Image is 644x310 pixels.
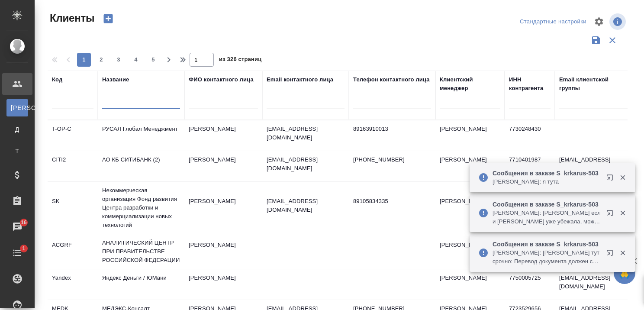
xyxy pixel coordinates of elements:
a: [PERSON_NAME] [6,99,28,116]
td: [PERSON_NAME] [435,193,505,223]
p: 89105834335 [353,197,431,206]
div: Название [102,75,129,84]
td: АО КБ СИТИБАНК (2) [98,151,184,181]
button: Открыть в новой вкладке [601,204,622,225]
span: 1 [17,244,30,253]
td: Yandex [48,269,98,300]
a: Д [6,121,28,138]
button: Сохранить фильтры [588,32,604,48]
div: Клиентский менеджер [440,75,500,93]
button: Создать [98,11,119,26]
p: [EMAIL_ADDRESS][DOMAIN_NAME] [267,125,345,142]
button: 5 [146,53,160,67]
span: Д [11,125,24,134]
td: [PERSON_NAME] [184,193,262,223]
div: split button [518,15,589,29]
span: 2 [94,55,108,64]
p: Сообщения в заказе S_krkarus-503 [493,240,601,249]
button: Сбросить фильтры [604,32,621,48]
button: Открыть в новой вкладке [601,169,622,190]
td: Некоммерческая организация Фонд развития Центра разработки и коммерциализации новых технологий [98,182,184,234]
td: [PERSON_NAME] [435,151,505,181]
p: Сообщения в заказе S_krkarus-503 [493,200,601,209]
a: Т [6,142,28,160]
td: ACGRF [48,236,98,267]
a: 1 [2,242,32,264]
span: Клиенты [48,11,94,25]
span: Посмотреть информацию [609,13,628,30]
p: [PERSON_NAME]: [PERSON_NAME] тут срочно: Перевод документа должен соответствовать оригиналу докум... [493,249,601,266]
div: Телефон контактного лица [353,75,430,84]
button: Закрыть [614,174,631,181]
span: 4 [129,55,143,64]
div: Email клиентской группы [559,75,628,93]
td: CITI2 [48,151,98,181]
div: Email контактного лица [267,75,333,84]
span: Настроить таблицу [589,11,609,32]
span: 16 [16,218,32,227]
p: [EMAIL_ADDRESS][DOMAIN_NAME] [267,155,345,173]
span: [PERSON_NAME] [11,103,24,112]
td: 7710401987 [505,151,555,181]
td: РУСАЛ Глобал Менеджмент [98,120,184,151]
button: Закрыть [614,249,631,257]
button: Закрыть [614,209,631,217]
td: [PERSON_NAME] [184,236,262,267]
td: [EMAIL_ADDRESS][DOMAIN_NAME] [555,151,633,181]
span: из 326 страниц [219,54,261,67]
td: [PERSON_NAME] [184,269,262,300]
p: [PERSON_NAME]: я тута [493,178,601,186]
p: Сообщения в заказе S_krkarus-503 [493,169,601,178]
td: Яндекс Деньги / ЮМани [98,269,184,300]
button: 4 [129,53,143,67]
td: SK [48,193,98,223]
p: [EMAIL_ADDRESS][DOMAIN_NAME] [267,197,345,214]
span: 5 [146,55,160,64]
span: 3 [112,55,126,64]
span: Т [11,147,24,155]
button: Открыть в новой вкладке [601,244,622,265]
p: 89163910013 [353,125,431,133]
div: Код [52,75,62,84]
td: АНАЛИТИЧЕСКИЙ ЦЕНТР ПРИ ПРАВИТЕЛЬСТВЕ РОССИЙСКОЙ ФЕДЕРАЦИИ [98,234,184,269]
td: T-OP-C [48,120,98,151]
a: 16 [2,216,32,238]
td: [PERSON_NAME] [435,236,505,267]
button: 3 [112,53,126,67]
td: [PERSON_NAME] [184,151,262,181]
button: 2 [94,53,108,67]
p: [PHONE_NUMBER] [353,155,431,164]
td: 7730248430 [505,120,555,151]
p: [PERSON_NAME]: [PERSON_NAME] если [PERSON_NAME] уже убежала, можешь ты подхватить плиз? [493,209,601,226]
td: [PERSON_NAME] [435,269,505,300]
td: [PERSON_NAME] [435,120,505,151]
div: ФИО контактного лица [189,75,254,84]
td: [PERSON_NAME] [184,120,262,151]
div: ИНН контрагента [509,75,551,93]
